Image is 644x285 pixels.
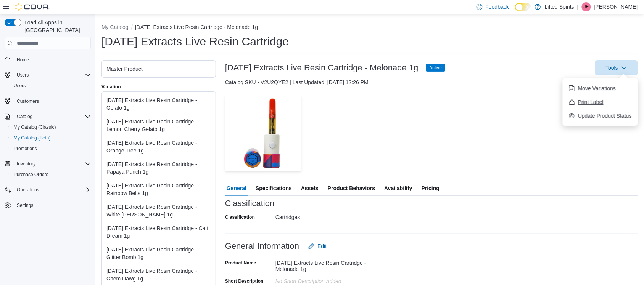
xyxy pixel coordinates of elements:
span: My Catalog (Classic) [14,124,56,130]
div: [DATE] Extracts Live Resin Cartridge - Lemon Cherry Gelato 1g [106,118,211,133]
button: My Catalog (Beta) [8,133,94,143]
span: JF [584,2,589,11]
button: My Catalog (Classic) [8,122,94,133]
nav: Complex example [5,51,91,231]
span: Feedback [486,3,509,11]
button: Promotions [8,143,94,154]
label: Short Description [225,278,264,284]
span: Promotions [14,146,37,152]
h3: [DATE] Extracts Live Resin Cartridge - Melonade 1g [225,63,419,72]
a: Settings [14,201,36,210]
button: Catalog [14,112,35,121]
span: Users [17,72,29,78]
span: My Catalog (Beta) [11,133,91,142]
label: Product Name [225,260,256,266]
button: Inventory [2,159,94,169]
button: Print Label [566,95,635,109]
img: Cova [15,3,50,11]
button: Operations [2,184,94,195]
button: Customers [2,96,94,107]
button: Users [14,70,32,80]
div: No Short Description added [275,275,378,284]
a: Customers [14,97,42,106]
nav: An example of EuiBreadcrumbs [101,23,638,32]
p: Lifted Spirits [545,2,574,11]
button: My Catalog [101,24,129,30]
span: Print Label [578,98,632,106]
span: Customers [14,96,91,106]
span: Active [430,64,442,71]
div: [DATE] Extracts Live Resin Cartridge - Rainbow Belts 1g [106,182,211,197]
button: [DATE] Extracts Live Resin Cartridge - Melonade 1g [135,24,258,30]
label: Variation [101,84,121,90]
div: [DATE] Extracts Live Resin Cartridge - Papaya Punch 1g [106,160,211,176]
button: Move Variations [566,82,635,95]
div: [DATE] Extracts Live Resin Cartridge - White [PERSON_NAME] 1g [106,203,211,218]
span: Edit [317,242,327,250]
div: [DATE] Extracts Live Resin Cartridge - Gelato 1g [106,96,211,112]
a: Purchase Orders [11,170,52,179]
h3: General Information [225,242,299,251]
span: Purchase Orders [14,171,48,178]
button: Settings [2,200,94,211]
span: Operations [14,185,91,194]
span: Settings [17,202,33,208]
a: My Catalog (Classic) [11,123,59,132]
button: Home [2,54,94,65]
div: Cartridges [275,211,378,220]
span: Users [14,70,91,80]
span: Assets [301,181,319,196]
span: Inventory [14,159,91,168]
span: Customers [17,98,39,104]
span: General [227,181,246,196]
span: Tools [606,64,618,72]
div: [DATE] Extracts Live Resin Cartridge - Melonade 1g [275,257,378,272]
span: Catalog [14,112,91,121]
span: Inventory [17,161,35,167]
button: Update Product Status [566,109,635,123]
div: [DATE] Extracts Live Resin Cartridge - Glitter Bomb 1g [106,246,211,261]
span: Catalog [17,114,32,120]
input: Dark Mode [515,3,531,11]
button: Operations [14,185,42,194]
span: Settings [14,200,91,210]
button: Inventory [14,159,39,168]
a: Promotions [11,144,40,153]
div: [DATE] Extracts Live Resin Cartridge - Cali Dream 1g [106,224,211,240]
p: | [577,2,579,11]
h1: [DATE] Extracts Live Resin Cartridge [101,34,289,49]
img: Image for Sunday Extracts Live Resin Cartridge - Melonade 1g [225,95,301,171]
a: Home [14,55,32,64]
span: Home [14,54,91,64]
div: Jon Forehand [582,2,591,11]
span: Users [11,81,91,90]
button: Catalog [2,111,94,122]
a: My Catalog (Beta) [11,133,54,142]
a: Users [11,81,29,90]
div: Master Product [106,65,211,73]
h3: Classification [225,199,275,208]
span: Purchase Orders [11,170,91,179]
button: Users [2,70,94,80]
button: Purchase Orders [8,169,94,180]
button: Users [8,80,94,91]
span: Pricing [422,181,440,196]
label: Classification [225,214,255,220]
span: Load All Apps in [GEOGRAPHIC_DATA] [21,19,91,34]
span: Availability [384,181,412,196]
p: [PERSON_NAME] [594,2,638,11]
span: My Catalog (Beta) [14,135,51,141]
span: Users [14,83,26,89]
div: [DATE] Extracts Live Resin Cartridge - Orange Tree 1g [106,139,211,154]
span: Active [426,64,446,72]
span: Update Product Status [578,112,632,120]
span: Move Variations [578,85,632,92]
span: Product Behaviors [328,181,375,196]
div: Catalog SKU - V2U2QYE2 | Last Updated: [DATE] 12:26 PM [225,78,638,86]
span: Specifications [256,181,292,196]
span: Home [17,57,29,63]
span: My Catalog (Classic) [11,123,91,132]
div: [DATE] Extracts Live Resin Cartridge - Chem Dawg 1g [106,267,211,282]
span: Promotions [11,144,91,153]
